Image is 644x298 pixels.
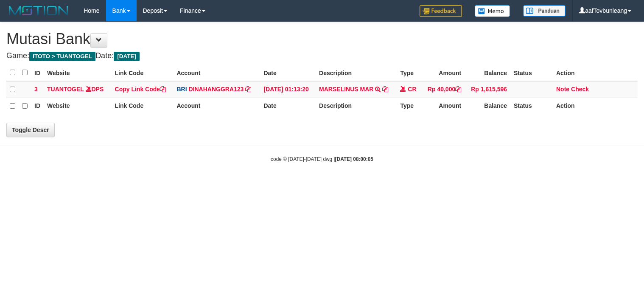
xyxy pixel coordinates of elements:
h1: Mutasi Bank [6,31,638,48]
th: ID [31,98,44,114]
th: Date [260,98,316,114]
img: MOTION_logo.png [6,4,71,17]
img: Button%20Memo.svg [475,5,510,17]
th: Description [316,98,397,114]
th: Date [260,65,316,81]
a: DINAHANGGRA123 [188,86,244,93]
span: [DATE] [114,52,140,61]
h4: Game: Date: [6,52,638,60]
th: Type [397,98,421,114]
a: Note [556,86,569,93]
th: Account [173,98,260,114]
th: Website [44,65,112,81]
th: Action [553,98,638,114]
td: Rp 1,615,596 [465,81,510,98]
img: Feedback.jpg [420,5,462,17]
th: Website [44,98,112,114]
a: MARSELINUS MAR [319,86,373,93]
th: Amount [421,65,465,81]
strong: [DATE] 08:00:05 [335,156,373,162]
th: Amount [421,98,465,114]
a: Toggle Descr [6,123,55,137]
span: 3 [34,86,38,93]
th: Status [510,98,553,114]
span: ITOTO > TUANTOGEL [29,52,95,61]
th: Balance [465,65,510,81]
th: Balance [465,98,510,114]
small: code © [DATE]-[DATE] dwg | [271,156,373,162]
th: Account [173,65,260,81]
img: panduan.png [523,5,566,17]
th: Type [397,65,421,81]
td: [DATE] 01:13:20 [260,81,316,98]
span: BRI [176,86,187,93]
th: Description [316,65,397,81]
a: Check [571,86,589,93]
td: DPS [44,81,112,98]
th: ID [31,65,44,81]
span: CR [408,86,416,93]
a: TUANTOGEL [47,86,84,93]
th: Link Code [112,98,174,114]
th: Action [553,65,638,81]
td: Rp 40,000 [421,81,465,98]
a: Copy Link Code [115,86,166,93]
th: Status [510,65,553,81]
th: Link Code [112,65,174,81]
